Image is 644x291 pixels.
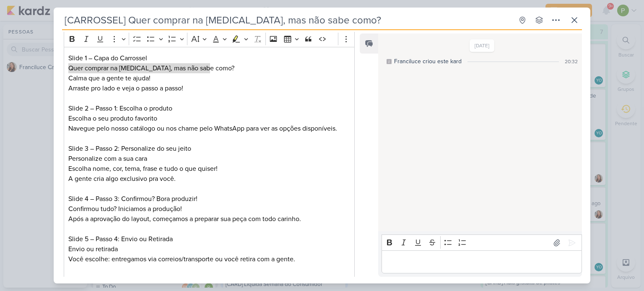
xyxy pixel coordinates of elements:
[68,174,350,184] p: A gente cria algo exclusivo pra você.
[68,234,350,244] p: Slide 5 – Passo 4: Envio ou Retirada
[68,214,350,224] p: Após a aprovação do layout, começamos a preparar sua peça com todo carinho.
[68,113,350,124] p: Escolha o seu produto favorito
[68,63,350,73] p: Quer comprar na [MEDICAL_DATA], mas não sabe como?
[68,124,350,134] p: Navegue pelo nosso catálogo ou nos chame pelo WhatsApp para ver as opções disponíveis.
[68,274,350,284] p: Slide 6 -
[68,154,350,164] p: Personalize com a sua cara
[64,31,355,47] div: Editor toolbar
[68,83,350,93] p: Arraste pro lado e veja o passo a passo!
[68,103,350,113] p: Slide 2 – Passo 1: Escolha o produto
[565,58,578,65] div: 20:32
[68,194,350,204] p: Slide 4 – Passo 3: Confirmou? Bora produzir!
[382,234,582,251] div: Editor toolbar
[382,250,582,273] div: Editor editing area: main
[68,254,350,264] p: Você escolhe: entregamos via correios/transporte ou você retira com a gente.
[394,57,462,66] div: Franciluce criou este kard
[68,53,350,63] p: Slide 1 – Capa do Carrossel
[68,73,350,83] p: Calma que a gente te ajuda!
[62,13,513,28] input: Kard Sem Título
[68,164,350,174] p: Escolha nome, cor, tema, frase e tudo o que quiser!
[68,204,350,214] p: Confirmou tudo? Iniciamos a produção!
[68,244,350,254] p: Envio ou retirada
[68,144,350,154] p: Slide 3 – Passo 2: Personalize do seu jeito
